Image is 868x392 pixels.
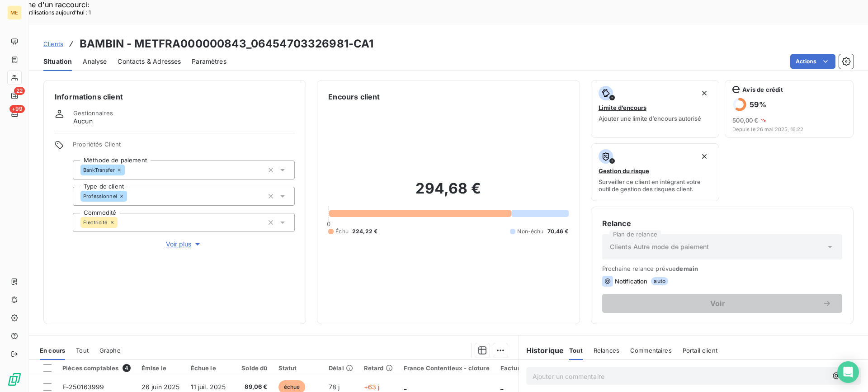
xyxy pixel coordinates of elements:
[602,265,842,272] span: Prochaine relance prévue
[732,127,846,132] span: Depuis le 26 mai 2025, 16:22
[750,100,766,109] h6: 59 %
[191,383,226,391] span: 11 juil. 2025
[241,383,267,392] span: 89,06 €
[613,300,822,307] span: Voir
[599,104,646,111] span: Limite d’encours
[192,57,226,66] span: Paramètres
[191,364,231,372] div: Échue le
[591,143,720,201] button: Gestion du risqueSurveiller ce client en intégrant votre outil de gestion des risques client.
[278,364,318,372] div: Statut
[591,80,720,138] button: Limite d’encoursAjouter une limite d’encours autorisé
[123,364,131,372] span: 4
[329,364,353,372] div: Délai
[127,192,134,200] input: Ajouter une valeur
[62,364,131,372] div: Pièces comptables
[404,364,490,372] div: France Contentieux - cloture
[99,347,121,354] span: Graphe
[547,227,569,236] span: 70,46 €
[118,57,181,66] span: Contacts & Adresses
[364,364,393,372] div: Retard
[327,220,330,227] span: 0
[166,240,202,249] span: Voir plus
[241,364,267,372] div: Solde dû
[62,383,104,391] span: F-250163999
[602,294,842,313] button: Voir
[602,218,842,229] h6: Relance
[73,117,93,126] span: Aucun
[83,220,108,225] span: Électricité
[55,91,295,102] h6: Informations client
[404,383,406,391] span: _
[364,383,380,391] span: +63 j
[837,361,859,383] div: Open Intercom Messenger
[43,40,63,47] span: Clients
[7,372,22,387] img: Logo LeanPay
[352,227,377,236] span: 224,22 €
[142,364,180,372] div: Émise le
[73,239,295,249] button: Voir plus
[610,242,709,251] span: Clients Autre mode de paiement
[80,36,373,52] h3: BAMBIN - METFRA000000843_06454703326981-CA1
[73,141,295,153] span: Propriétés Client
[125,166,132,174] input: Ajouter une valeur
[329,383,340,391] span: 78 j
[43,57,72,66] span: Situation
[594,347,619,354] span: Relances
[630,347,672,354] span: Commentaires
[742,86,783,93] span: Avis de crédit
[599,178,712,193] span: Surveiller ce client en intégrant votre outil de gestion des risques client.
[683,347,717,354] span: Portail client
[40,347,65,354] span: En cours
[142,383,180,391] span: 26 juin 2025
[732,117,758,124] span: 500,00 €
[83,57,107,66] span: Analyse
[118,218,125,227] input: Ajouter une valeur
[9,105,25,113] span: +99
[517,227,543,236] span: Non-échu
[335,227,349,236] span: Échu
[73,109,113,117] span: Gestionnaires
[615,278,648,285] span: Notification
[599,115,701,122] span: Ajouter une limite d’encours autorisé
[83,167,115,173] span: BankTransfer
[14,87,25,95] span: 22
[76,347,89,354] span: Tout
[500,383,503,391] span: _
[43,39,63,48] a: Clients
[83,194,117,199] span: Professionnel
[328,179,568,207] h2: 294,68 €
[790,54,835,69] button: Actions
[676,265,698,272] span: demain
[519,345,564,356] h6: Historique
[328,91,380,102] h6: Encours client
[569,347,583,354] span: Tout
[651,277,668,285] span: auto
[500,364,562,372] div: Facture / Echéancier
[599,167,649,175] span: Gestion du risque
